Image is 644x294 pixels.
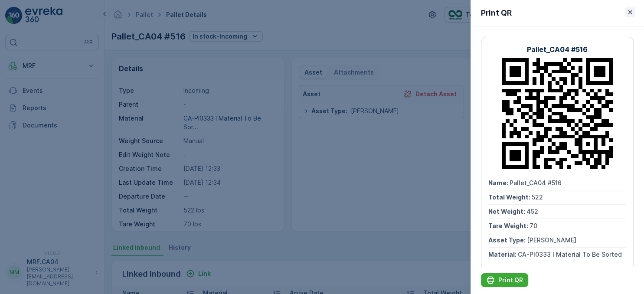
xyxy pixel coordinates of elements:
[526,208,538,215] span: 452
[488,193,532,201] span: Total Weight :
[518,251,622,258] span: CA-PI0333 I Material To Be Sorted
[498,276,523,284] p: Print QR
[488,179,510,186] span: Name :
[532,193,543,201] span: 522
[527,44,588,55] p: Pallet_CA04 #516
[481,273,528,287] button: Print QR
[527,236,576,244] span: [PERSON_NAME]
[488,222,530,229] span: Tare Weight :
[510,179,562,186] span: Pallet_CA04 #516
[481,7,512,19] p: Print QR
[488,251,518,258] span: Material :
[488,208,526,215] span: Net Weight :
[530,222,537,229] span: 70
[488,236,527,244] span: Asset Type :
